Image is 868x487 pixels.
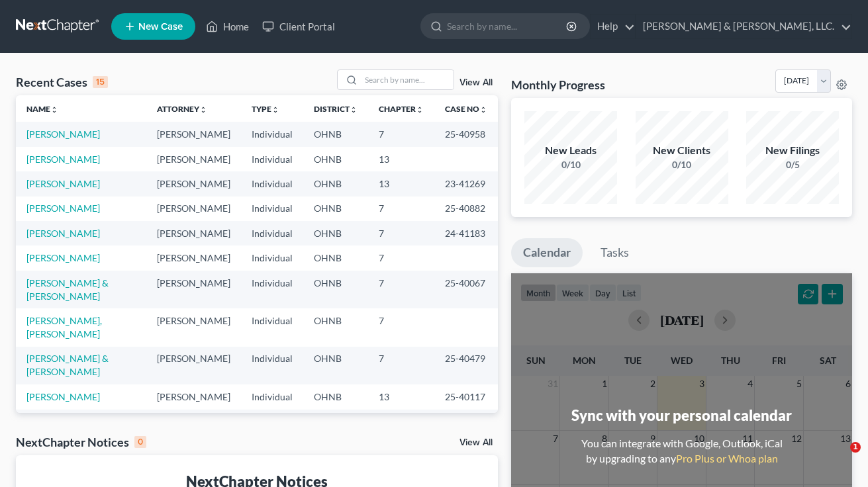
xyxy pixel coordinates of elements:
[368,410,434,434] td: 7
[368,221,434,245] td: 7
[241,410,303,434] td: Individual
[303,384,368,409] td: OHNB
[303,171,368,196] td: OHNB
[447,14,568,38] input: Search by name...
[241,197,303,221] td: Individual
[93,76,108,88] div: 15
[303,347,368,384] td: OHNB
[241,221,303,245] td: Individual
[368,147,434,171] td: 13
[434,347,498,384] td: 25-40479
[146,197,241,221] td: [PERSON_NAME]
[591,15,635,38] a: Help
[146,308,241,346] td: [PERSON_NAME]
[241,245,303,270] td: Individual
[303,308,368,346] td: OHNB
[368,308,434,346] td: 7
[361,70,454,89] input: Search by name...
[636,143,728,158] div: New Clients
[676,452,778,465] a: Pro Plus or Whoa plan
[146,271,241,308] td: [PERSON_NAME]
[746,158,839,171] div: 0/5
[199,106,207,114] i: unfold_more
[271,106,279,114] i: unfold_more
[303,122,368,146] td: OHNB
[350,106,358,114] i: unfold_more
[459,78,493,87] a: View All
[416,106,424,114] i: unfold_more
[50,106,58,114] i: unfold_more
[26,353,109,377] a: [PERSON_NAME] & [PERSON_NAME]
[256,15,342,38] a: Client Portal
[16,74,108,90] div: Recent Cases
[434,171,498,196] td: 23-41269
[434,410,498,434] td: 25-40670
[26,391,100,402] a: [PERSON_NAME]
[571,405,792,425] div: Sync with your personal calendar
[157,104,207,114] a: Attorneyunfold_more
[146,122,241,146] td: [PERSON_NAME]
[368,347,434,384] td: 7
[26,104,58,114] a: Nameunfold_more
[576,436,788,466] div: You can integrate with Google, Outlook, iCal by upgrading to any
[134,436,146,448] div: 0
[252,104,279,114] a: Typeunfold_more
[26,154,100,165] a: [PERSON_NAME]
[303,245,368,270] td: OHNB
[16,434,146,450] div: NextChapter Notices
[524,158,617,171] div: 0/10
[241,122,303,146] td: Individual
[511,238,583,267] a: Calendar
[368,122,434,146] td: 7
[303,147,368,171] td: OHNB
[524,143,617,158] div: New Leads
[511,77,605,93] h3: Monthly Progress
[746,143,839,158] div: New Filings
[146,410,241,434] td: [PERSON_NAME]
[303,221,368,245] td: OHNB
[199,15,256,38] a: Home
[479,106,487,114] i: unfold_more
[26,315,102,339] a: [PERSON_NAME], [PERSON_NAME]
[368,171,434,196] td: 13
[303,410,368,434] td: OHNB
[368,197,434,221] td: 7
[26,202,100,214] a: [PERSON_NAME]
[434,221,498,245] td: 24-41183
[445,104,487,114] a: Case Nounfold_more
[434,197,498,221] td: 25-40882
[434,122,498,146] td: 25-40958
[241,171,303,196] td: Individual
[138,22,183,32] span: New Case
[636,15,851,38] a: [PERSON_NAME] & [PERSON_NAME], LLC.
[314,104,358,114] a: Districtunfold_more
[241,384,303,409] td: Individual
[146,384,241,409] td: [PERSON_NAME]
[434,384,498,409] td: 25-40117
[146,347,241,384] td: [PERSON_NAME]
[368,384,434,409] td: 13
[241,271,303,308] td: Individual
[26,228,100,239] a: [PERSON_NAME]
[434,271,498,308] td: 25-40067
[303,271,368,308] td: OHNB
[26,128,100,140] a: [PERSON_NAME]
[368,245,434,270] td: 7
[368,271,434,308] td: 7
[823,442,855,474] iframe: Intercom live chat
[241,347,303,384] td: Individual
[146,245,241,270] td: [PERSON_NAME]
[459,438,493,447] a: View All
[146,147,241,171] td: [PERSON_NAME]
[379,104,424,114] a: Chapterunfold_more
[146,221,241,245] td: [PERSON_NAME]
[26,252,100,263] a: [PERSON_NAME]
[850,442,861,453] span: 1
[241,308,303,346] td: Individual
[241,147,303,171] td: Individual
[636,158,728,171] div: 0/10
[303,197,368,221] td: OHNB
[26,178,100,189] a: [PERSON_NAME]
[589,238,641,267] a: Tasks
[26,277,109,302] a: [PERSON_NAME] & [PERSON_NAME]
